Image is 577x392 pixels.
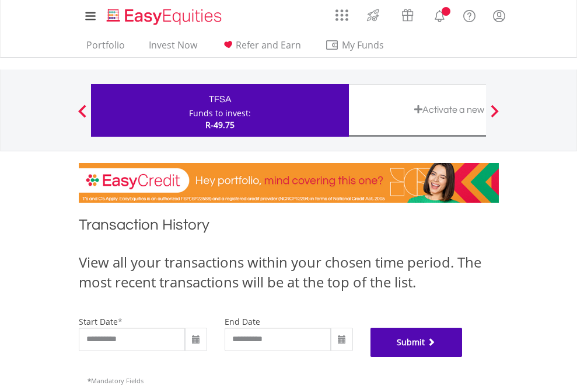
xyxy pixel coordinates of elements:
[328,3,356,22] a: AppsGrid
[205,119,235,130] span: R-49.75
[102,3,226,26] a: Home page
[370,328,463,357] button: Submit
[325,37,401,53] span: My Funds
[88,376,144,385] span: Mandatory Fields
[79,163,499,203] img: EasyCredit Promotion Banner
[225,316,260,327] label: end date
[104,7,226,26] img: EasyEquities_Logo.png
[454,3,484,26] a: FAQ's and Support
[144,39,202,57] a: Invest Now
[79,252,499,293] div: View all your transactions within your chosen time period. The most recent transactions will be a...
[236,39,301,51] span: Refer and Earn
[79,316,118,327] label: start date
[71,110,94,122] button: Previous
[98,91,342,107] div: TFSA
[82,39,130,57] a: Portfolio
[425,3,454,26] a: Notifications
[484,3,514,29] a: My Profile
[363,6,383,25] img: thrive-v2.svg
[390,3,425,25] a: Vouchers
[335,9,348,22] img: grid-menu-icon.svg
[189,107,251,119] div: Funds to invest:
[483,110,506,122] button: Next
[216,39,306,57] a: Refer and Earn
[79,214,499,241] h1: Transaction History
[398,6,417,25] img: vouchers-v2.svg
